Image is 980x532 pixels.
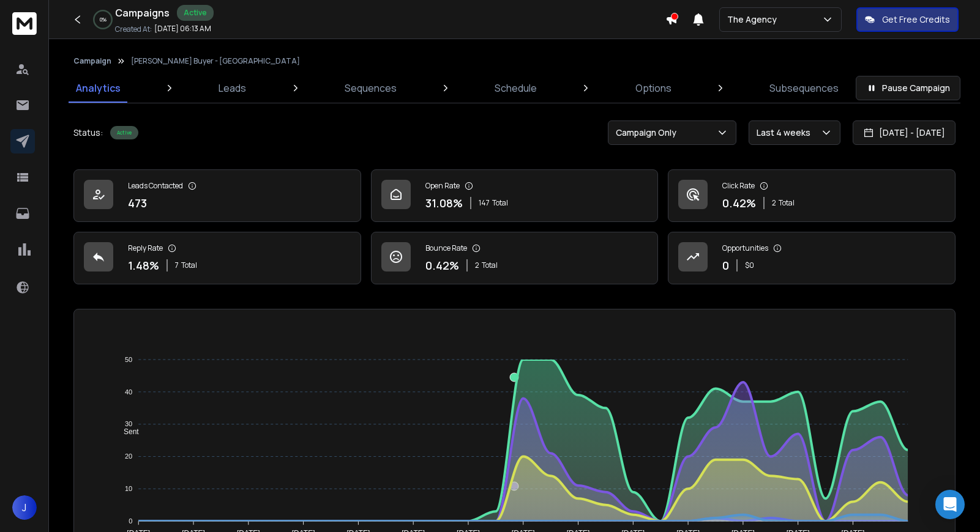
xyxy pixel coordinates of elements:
p: Open Rate [425,181,460,191]
p: Opportunities [722,243,768,253]
p: $ 0 [745,260,754,270]
p: Get Free Credits [882,13,950,26]
p: Schedule [495,81,537,95]
p: Last 4 weeks [757,127,815,139]
div: Active [177,5,214,21]
button: Pause Campaign [856,76,960,100]
span: 2 [772,198,776,208]
a: Leads [211,73,253,103]
p: 0 % [100,16,107,23]
p: 473 [128,194,147,212]
span: Total [482,260,498,270]
span: 2 [475,260,479,270]
tspan: 20 [125,453,132,460]
button: Get Free Credits [856,7,959,32]
span: Total [779,198,795,208]
a: Schedule [487,73,544,103]
span: 7 [175,260,179,270]
p: Leads [219,81,246,95]
p: [DATE] 06:13 AM [154,24,211,34]
span: Total [492,198,508,208]
a: Sequences [337,73,404,103]
tspan: 0 [129,517,133,525]
p: Bounce Rate [425,243,467,253]
a: Analytics [69,73,128,103]
h1: Campaigns [115,6,170,20]
a: Click Rate0.42%2Total [668,169,956,222]
p: 0.42 % [722,194,756,212]
a: Subsequences [762,73,846,103]
p: [PERSON_NAME] Buyer - [GEOGRAPHIC_DATA] [131,56,300,66]
a: Bounce Rate0.42%2Total [371,232,659,284]
p: Click Rate [722,181,755,191]
p: Leads Contacted [128,181,183,191]
tspan: 10 [125,485,132,492]
span: 147 [479,198,490,208]
p: The Agency [727,13,782,26]
a: Opportunities0$0 [668,232,956,284]
p: Options [635,81,671,95]
p: 31.08 % [425,194,463,212]
tspan: 30 [125,420,132,427]
button: J [12,495,37,520]
span: Sent [114,427,139,436]
div: Open Intercom Messenger [935,490,965,519]
span: Total [181,260,197,270]
a: Options [628,73,679,103]
p: 0 [722,257,729,274]
a: Open Rate31.08%147Total [371,169,659,222]
button: [DATE] - [DATE] [853,120,956,145]
p: Status: [73,127,103,139]
p: Sequences [345,81,397,95]
p: Reply Rate [128,243,163,253]
p: 0.42 % [425,257,459,274]
div: Active [110,126,138,139]
button: Campaign [73,56,111,66]
p: Subsequences [769,81,839,95]
tspan: 40 [125,388,132,396]
p: 1.48 % [128,257,159,274]
a: Reply Rate1.48%7Total [73,232,361,284]
p: Analytics [76,81,121,95]
tspan: 50 [125,356,132,363]
p: Campaign Only [616,127,681,139]
a: Leads Contacted473 [73,169,361,222]
p: Created At: [115,24,152,34]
